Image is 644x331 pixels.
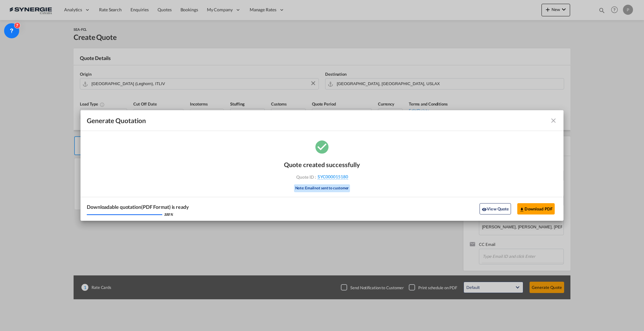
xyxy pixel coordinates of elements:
[286,174,358,180] div: Quote ID :
[318,174,348,180] span: SYC000015180
[164,212,173,217] div: 100 %
[87,117,146,125] span: Generate Quotation
[87,203,189,210] div: Downloadable quotation(PDF Format) is ready
[482,207,487,212] md-icon: icon-eye
[517,203,555,214] button: Download PDF
[314,139,330,155] md-icon: icon-checkbox-marked-circle
[80,110,563,221] md-dialog: Generate Quotation Quote ...
[294,184,350,192] div: Note: Email not sent to customer
[480,203,511,214] button: icon-eyeView Quote
[284,161,360,168] div: Quote created successfully
[550,117,557,124] md-icon: icon-close fg-AAA8AD cursor m-0
[519,207,525,212] md-icon: icon-download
